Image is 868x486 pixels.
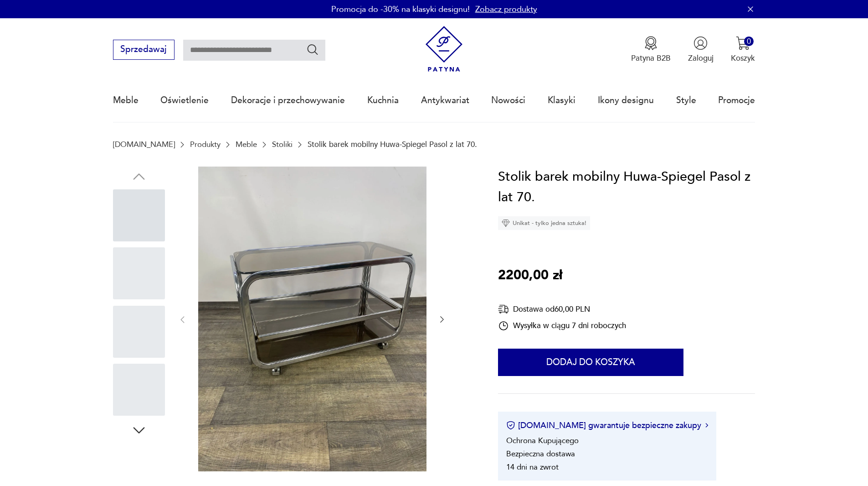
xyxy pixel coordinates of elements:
button: Dodaj do koszyka [498,349,683,376]
img: Ikona strzałki w prawo [705,423,708,428]
div: Wysyłka w ciągu 7 dni roboczych [498,320,626,331]
a: Style [676,79,696,121]
img: Ikonka użytkownika [693,36,708,50]
a: Sprzedawaj [113,47,175,54]
h1: Stolik barek mobilny Huwa-Spiegel Pasol z lat 70. [498,167,755,208]
button: [DOMAIN_NAME] gwarantuje bezpieczne zakupy [506,420,708,431]
a: Meble [236,140,257,149]
div: Dostawa od 60,00 PLN [498,303,626,315]
a: Dekoracje i przechowywanie [231,79,345,121]
li: 14 dni na zwrot [506,462,559,472]
button: Patyna B2B [631,36,671,63]
a: Promocje [718,79,755,121]
img: Ikona koszyka [736,36,750,50]
p: Koszyk [731,53,755,63]
a: Produkty [190,140,221,149]
p: Promocja do -30% na klasyki designu! [331,4,470,15]
a: Stoliki [272,140,293,149]
a: Nowości [491,79,525,121]
a: [DOMAIN_NAME] [113,140,175,149]
button: Szukaj [306,43,319,56]
img: Ikona medalu [644,36,658,50]
a: Ikona medaluPatyna B2B [631,36,671,63]
p: Stolik barek mobilny Huwa-Spiegel Pasol z lat 70. [308,140,477,149]
a: Antykwariat [421,79,469,121]
li: Ochrona Kupującego [506,435,579,446]
li: Bezpieczna dostawa [506,449,575,459]
a: Meble [113,79,139,121]
a: Kuchnia [367,79,399,121]
div: 0 [744,37,754,46]
img: Ikona dostawy [498,303,509,315]
img: Patyna - sklep z meblami i dekoracjami vintage [421,26,467,72]
p: Zaloguj [688,53,714,63]
img: Zdjęcie produktu Stolik barek mobilny Huwa-Spiegel Pasol z lat 70. [198,167,426,471]
button: 0Koszyk [731,36,755,63]
div: Unikat - tylko jedna sztuka! [498,216,590,230]
img: Ikona diamentu [502,219,510,227]
a: Oświetlenie [160,79,209,121]
button: Zaloguj [688,36,714,63]
a: Ikony designu [598,79,654,121]
p: 2200,00 zł [498,265,562,286]
button: Sprzedawaj [113,40,175,60]
a: Klasyki [548,79,575,121]
img: Ikona certyfikatu [506,421,515,430]
a: Zobacz produkty [475,4,537,15]
p: Patyna B2B [631,53,671,63]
